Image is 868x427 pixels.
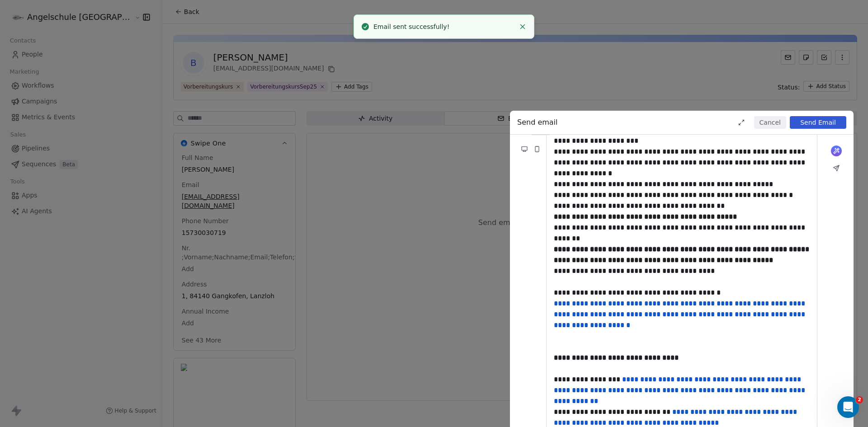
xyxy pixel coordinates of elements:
button: Close toast [517,21,528,33]
span: Send email [517,117,558,128]
iframe: Intercom live chat [837,396,859,418]
button: Send Email [790,116,846,129]
span: 2 [856,396,863,404]
button: Cancel [754,116,786,129]
div: Email sent successfully! [373,22,515,32]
